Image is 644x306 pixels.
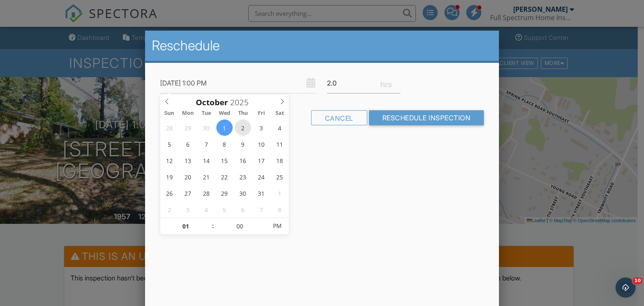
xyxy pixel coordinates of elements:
span: Sun [160,111,179,116]
span: October 5, 2025 [161,136,177,152]
span: Click to toggle [266,218,289,234]
span: October 27, 2025 [179,185,196,201]
span: October 20, 2025 [179,169,196,185]
span: October 23, 2025 [235,169,251,185]
span: November 4, 2025 [198,201,214,218]
input: Reschedule Inspection [369,110,484,125]
span: October 8, 2025 [216,136,233,152]
span: October 13, 2025 [179,152,196,169]
span: 10 [633,277,642,284]
h2: Reschedule [152,37,493,54]
input: Scroll to increment [214,218,266,235]
span: Sat [271,111,289,116]
span: October 7, 2025 [198,136,214,152]
span: October 1, 2025 [216,119,233,136]
span: October 12, 2025 [161,152,177,169]
span: October 29, 2025 [216,185,233,201]
span: Wed [216,111,234,116]
span: October 28, 2025 [198,185,214,201]
span: September 29, 2025 [179,119,196,136]
span: November 6, 2025 [235,201,251,218]
span: October 21, 2025 [198,169,214,185]
span: October 19, 2025 [161,169,177,185]
span: October 4, 2025 [272,119,288,136]
span: November 2, 2025 [161,201,177,218]
iframe: Intercom live chat [615,277,636,298]
span: November 8, 2025 [272,201,288,218]
span: October 11, 2025 [272,136,288,152]
span: October 25, 2025 [272,169,288,185]
span: October 14, 2025 [198,152,214,169]
span: Tue [197,111,216,116]
input: Scroll to increment [160,218,212,235]
span: October 10, 2025 [253,136,270,152]
span: September 28, 2025 [161,119,177,136]
span: November 3, 2025 [179,201,196,218]
span: Fri [252,111,271,116]
span: October 15, 2025 [216,152,233,169]
span: October 3, 2025 [253,119,270,136]
span: October 17, 2025 [253,152,270,169]
span: Scroll to increment [196,99,228,106]
span: November 5, 2025 [216,201,233,218]
span: October 16, 2025 [235,152,251,169]
span: October 2, 2025 [235,119,251,136]
span: October 30, 2025 [235,185,251,201]
span: Mon [179,111,197,116]
span: September 30, 2025 [198,119,214,136]
span: October 9, 2025 [235,136,251,152]
span: November 1, 2025 [272,185,288,201]
span: October 24, 2025 [253,169,270,185]
span: October 6, 2025 [179,136,196,152]
span: Thu [234,111,252,116]
input: Scroll to increment [228,97,256,108]
div: Cancel [311,110,367,125]
span: October 26, 2025 [161,185,177,201]
span: October 18, 2025 [272,152,288,169]
span: November 7, 2025 [253,201,270,218]
span: : [212,218,214,234]
span: October 31, 2025 [253,185,270,201]
span: October 22, 2025 [216,169,233,185]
